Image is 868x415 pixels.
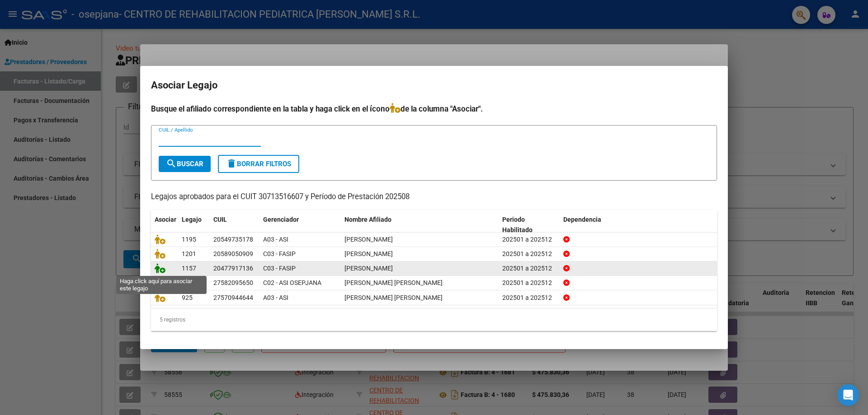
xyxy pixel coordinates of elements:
div: 27582095650 [213,278,253,288]
span: CUIL [213,216,227,223]
span: Periodo Habilitado [502,216,533,233]
datatable-header-cell: Periodo Habilitado [499,210,560,240]
span: MENDEZ GAEL SALVADOR [344,250,393,257]
span: A03 - ASI [263,294,288,301]
div: 5 registros [151,308,717,331]
span: C03 - FASIP [263,265,296,272]
span: 1157 [182,265,196,272]
button: Borrar Filtros [218,155,299,173]
div: 202501 a 202512 [502,249,556,259]
span: Legajo [182,216,202,223]
span: A03 - ASI [263,236,288,243]
span: C02 - ASI OSEPJANA [263,279,321,286]
datatable-header-cell: Gerenciador [259,210,341,240]
span: ACUÑA BADARACCO JUANA MARGARITA [344,294,443,301]
datatable-header-cell: Asociar [151,210,178,240]
mat-icon: search [166,158,177,169]
datatable-header-cell: Nombre Afiliado [341,210,499,240]
span: Buscar [166,160,203,168]
span: Gerenciador [263,216,299,223]
div: 20477917136 [213,263,253,274]
span: VUKMAN LAUTARO DAMIAN [344,236,393,243]
div: 202501 a 202512 [502,293,556,303]
span: Dependencia [563,216,601,223]
span: Nombre Afiliado [344,216,392,223]
h4: Busque el afiliado correspondiente en la tabla y haga click en el ícono de la columna "Asociar". [151,103,717,115]
span: Asociar [155,216,176,223]
div: 27570944644 [213,293,253,303]
span: 925 [182,294,193,301]
div: 202501 a 202512 [502,263,556,274]
div: Open Intercom Messenger [837,384,859,406]
datatable-header-cell: Dependencia [560,210,717,240]
span: NAVARRO MENDEZ MAITE ALEJANDRA [344,279,443,286]
span: RIVERO ALAN BENJAMIN [344,265,393,272]
button: Buscar [159,156,211,172]
span: 893 [182,279,193,286]
div: 20589050909 [213,249,253,259]
span: Borrar Filtros [226,160,291,168]
span: C03 - FASIP [263,250,296,257]
span: 1201 [182,250,196,257]
div: 20549735178 [213,234,253,245]
h2: Asociar Legajo [151,77,717,94]
p: Legajos aprobados para el CUIT 30713516607 y Período de Prestación 202508 [151,191,717,203]
div: 202501 a 202512 [502,278,556,288]
div: 202501 a 202512 [502,234,556,245]
datatable-header-cell: Legajo [178,210,210,240]
datatable-header-cell: CUIL [210,210,259,240]
span: 1195 [182,236,196,243]
mat-icon: delete [226,158,237,169]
